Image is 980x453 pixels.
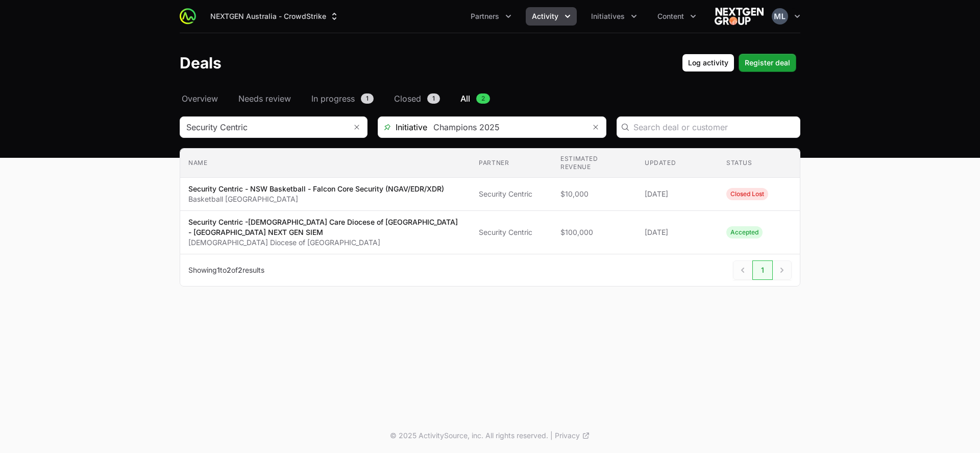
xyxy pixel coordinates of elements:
[347,117,367,137] button: Remove
[217,266,220,274] span: 1
[591,11,625,21] span: Initiatives
[752,260,773,280] span: 1
[479,189,544,199] span: Security Centric
[682,54,734,72] button: Log activity
[180,54,222,72] h1: Deals
[585,7,643,26] button: Initiatives
[715,6,764,27] img: NEXTGEN Australia
[555,431,590,441] a: Privacy
[460,92,470,105] span: All
[464,7,518,26] button: Partners
[560,227,628,237] span: $100,000
[427,117,585,137] input: Search initiatives
[585,7,643,26] div: Initiatives menu
[188,265,264,275] p: Showing to of results
[682,54,796,72] div: Primary actions
[188,217,462,237] p: Security Centric -[DEMOGRAPHIC_DATA] Care Diocese of [GEOGRAPHIC_DATA] - [GEOGRAPHIC_DATA] NEXT G...
[718,149,800,178] th: Status
[361,93,374,104] span: 1
[392,92,442,105] a: Closed1
[745,57,790,69] span: Register deal
[739,54,796,72] button: Register deal
[688,57,728,69] span: Log activity
[180,92,800,105] nav: Deals navigation
[471,149,552,178] th: Partner
[204,7,346,26] button: NEXTGEN Australia - CrowdStrike
[479,227,544,237] span: Security Centric
[458,92,492,105] a: All2
[657,11,684,21] span: Content
[180,92,220,105] a: Overview
[188,194,444,204] p: Basketball [GEOGRAPHIC_DATA]
[427,93,440,104] span: 1
[227,266,231,274] span: 2
[552,149,636,178] th: Estimated revenue
[645,227,710,237] span: [DATE]
[180,8,196,25] img: ActivitySource
[526,7,577,26] div: Activity menu
[238,92,291,105] span: Needs review
[180,117,347,137] input: Search partner
[651,7,702,26] div: Content menu
[309,92,376,105] a: In progress1
[645,189,710,199] span: [DATE]
[188,237,462,248] p: [DEMOGRAPHIC_DATA] Diocese of [GEOGRAPHIC_DATA]
[204,7,346,26] div: Supplier switch menu
[636,149,718,178] th: Updated
[188,184,444,194] p: Security Centric - NSW Basketball - Falcon Core Security (NGAV/EDR/XDR)
[633,121,794,133] input: Search deal or customer
[180,149,471,178] th: Name
[236,92,293,105] a: Needs review
[532,11,558,21] span: Activity
[196,7,702,26] div: Main navigation
[471,11,499,21] span: Partners
[526,7,577,26] button: Activity
[378,121,427,133] span: Initiative
[550,431,553,441] span: |
[238,266,242,274] span: 2
[390,431,548,441] p: © 2025 ActivitySource, inc. All rights reserved.
[182,92,218,105] span: Overview
[180,116,800,287] section: Deals Filters
[560,189,628,199] span: $10,000
[651,7,702,26] button: Content
[772,8,788,25] img: Mustafa Larki
[585,117,606,137] button: Remove
[476,93,490,104] span: 2
[464,7,518,26] div: Partners menu
[311,92,355,105] span: In progress
[394,92,421,105] span: Closed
